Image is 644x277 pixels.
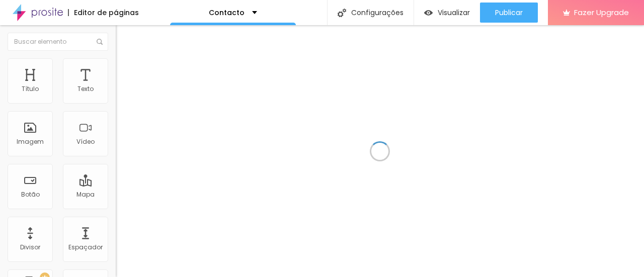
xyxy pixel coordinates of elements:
input: Buscar elemento [8,33,108,51]
p: Contacto [209,9,245,16]
span: Fazer Upgrade [574,8,629,17]
img: Icone [338,9,346,17]
div: Mapa [76,191,95,198]
div: Editor de páginas [68,9,139,16]
div: Texto [77,85,94,93]
img: Icone [97,39,103,45]
button: Publicar [480,3,538,23]
img: view-1.svg [424,9,433,17]
div: Vídeo [76,138,95,145]
div: Divisor [20,244,40,251]
div: Título [22,85,39,93]
div: Espaçador [68,244,103,251]
div: Botão [21,191,40,198]
button: Visualizar [414,3,480,23]
span: Publicar [495,9,523,17]
span: Visualizar [438,9,470,17]
div: Imagem [17,138,44,145]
